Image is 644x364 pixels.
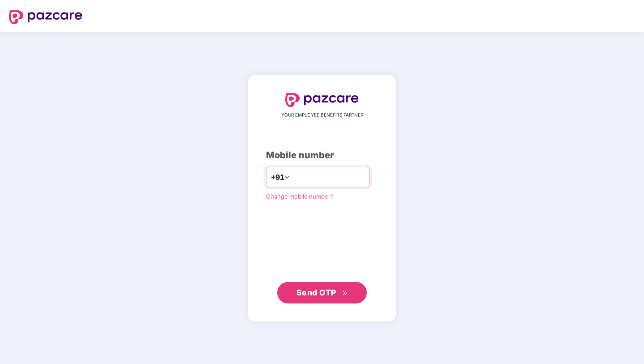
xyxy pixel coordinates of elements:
[266,148,378,162] div: Mobile number
[342,290,348,296] span: double-right
[266,193,334,200] a: Change mobile number?
[285,93,359,107] img: logo
[271,172,284,183] span: +91
[296,288,336,297] span: Send OTP
[281,112,363,119] span: YOUR EMPLOYEE BENEFITS PARTNER
[277,282,367,303] button: Send OTPdouble-right
[284,174,290,180] span: down
[9,10,82,24] img: logo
